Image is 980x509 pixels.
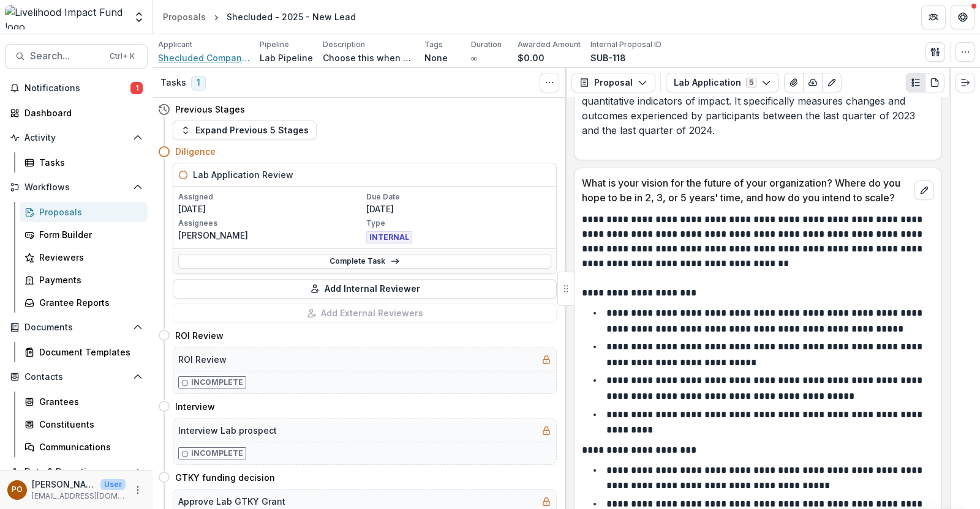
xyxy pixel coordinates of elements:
p: Assignees [178,218,364,229]
span: Workflows [24,182,128,193]
p: Applicant [158,39,192,50]
button: Get Help [951,5,975,29]
a: Tasks [20,152,148,173]
h5: Approve Lab GTKY Grant [178,495,285,508]
h5: Interview Lab prospect [178,424,277,437]
div: Grantees [39,395,138,408]
button: Notifications1 [5,78,148,98]
div: Shecluded - 2025 - New Lead [227,10,356,23]
button: Toggle View Cancelled Tasks [540,73,559,92]
img: Livelihood Impact Fund logo [5,5,126,29]
h4: Interview [175,400,215,413]
p: Choose this when adding a new proposal to the first stage of a pipeline. [323,51,415,64]
button: More [130,483,145,497]
span: Activity [24,133,128,143]
div: Form Builder [39,228,138,241]
div: Proposals [39,206,138,218]
div: Payments [39,273,138,286]
a: Grantees [20,392,148,412]
div: Proposals [163,10,206,23]
p: [DATE] [366,202,552,215]
nav: breadcrumb [158,8,361,26]
p: $0.00 [518,51,545,64]
button: Open Data & Reporting [5,462,148,481]
a: Grantee Reports [20,292,148,313]
button: Edit as form [822,73,842,92]
button: Expand right [956,73,975,92]
button: Open Contacts [5,367,148,387]
button: Open Activity [5,128,148,147]
p: [PERSON_NAME] [32,478,96,491]
button: edit [914,180,934,200]
p: Incomplete [191,448,243,459]
span: Documents [24,322,128,333]
div: Ctrl + K [107,50,137,63]
h4: Previous Stages [175,103,245,116]
a: Document Templates [20,342,148,362]
div: Dashboard [24,106,138,119]
p: Internal Proposal ID [590,39,661,50]
button: Open entity switcher [130,5,148,29]
button: Open Documents [5,318,148,337]
span: Notifications [24,83,130,94]
p: Duration [471,39,502,50]
p: Lab Pipeline [260,51,313,64]
a: Dashboard [5,103,148,123]
button: PDF view [925,73,944,92]
h4: GTKY funding decision [175,471,275,484]
p: [PERSON_NAME] [178,229,364,242]
a: Constituents [20,414,148,434]
p: SUB-118 [590,51,626,64]
p: ∞ [471,51,477,64]
button: Add Internal Reviewer [173,279,557,299]
span: INTERNAL [366,231,412,243]
button: Proposal [571,73,655,92]
span: 1 [191,76,206,91]
span: 1 [130,82,143,94]
a: Reviewers [20,247,148,267]
p: Assigned [178,191,364,202]
a: Payments [20,270,148,290]
p: User [100,479,126,490]
h3: Tasks [160,78,186,88]
div: Grantee Reports [39,296,138,309]
p: Due Date [366,191,552,202]
span: Search... [30,50,102,62]
h5: ROI Review [178,353,227,366]
div: Tasks [39,156,138,169]
p: None [424,51,448,64]
p: [EMAIL_ADDRESS][DOMAIN_NAME] [32,491,126,502]
a: Communications [20,437,148,457]
button: View Attached Files [784,73,804,92]
span: Contacts [24,372,128,382]
h5: Lab Application Review [193,168,293,181]
button: Open Workflows [5,177,148,197]
a: Shecluded Company Limited [158,51,250,64]
h4: Diligence [175,145,216,158]
button: Partners [921,5,946,29]
div: Reviewers [39,251,138,264]
button: Search... [5,44,148,69]
button: Expand Previous 5 Stages [173,121,317,140]
p: [DATE] [178,202,364,215]
a: Proposals [158,8,211,26]
p: Description [323,39,365,50]
span: Data & Reporting [24,467,128,477]
div: Document Templates [39,346,138,359]
button: Lab Application5 [666,73,779,92]
p: Pipeline [260,39,289,50]
p: Type [366,218,552,229]
div: Constituents [39,418,138,431]
p: What is your vision for the future of your organization? Where do you hope to be in 2, 3, or 5 ye... [582,176,910,205]
div: Communications [39,440,138,453]
button: Add External Reviewers [173,303,557,323]
a: Proposals [20,202,148,222]
p: Awarded Amount [518,39,581,50]
button: Plaintext view [906,73,925,92]
div: Peige Omondi [12,486,23,494]
a: Form Builder [20,225,148,245]
p: Tags [424,39,443,50]
p: Incomplete [191,377,243,388]
h4: ROI Review [175,329,224,342]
